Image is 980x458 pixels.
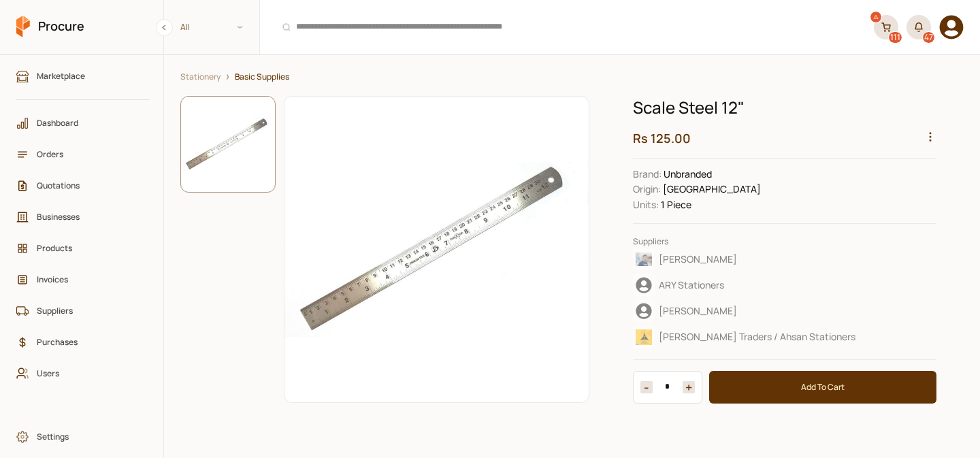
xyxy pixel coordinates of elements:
[10,142,157,167] a: Orders
[37,336,139,348] span: Purchases
[37,430,139,443] span: Settings
[10,110,157,136] a: Dashboard
[37,273,139,286] span: Invoices
[906,15,931,39] button: 47
[37,367,139,380] span: Users
[37,210,139,223] span: Businesses
[633,274,932,296] div: ARY Stationers
[16,16,84,39] a: Procure
[37,242,139,255] span: Products
[633,299,936,323] button: [PERSON_NAME]
[10,63,157,89] a: Marketplace
[633,197,936,212] dd: 1 Piece
[633,326,932,348] div: Aqeel Traders / Ahsan Stationers
[37,179,139,192] span: Quotations
[633,182,661,197] dt: Origin :
[180,20,190,33] span: All
[633,235,936,248] p: Suppliers
[268,10,866,44] input: Products, Businesses, Users, Suppliers, Orders, and Purchases
[37,148,139,161] span: Orders
[633,300,932,322] div: Muneeb Raza
[38,18,84,35] span: Procure
[923,32,934,43] div: 47
[633,167,936,182] dd: Unbranded
[659,278,724,292] span: ARY Stationers
[10,235,157,261] a: Products
[633,96,936,119] h1: Scale Steel 12"
[633,130,936,147] h2: Rs 125.00
[10,298,157,324] a: Suppliers
[633,325,936,348] button: [PERSON_NAME] Traders / Ahsan Stationers
[683,381,695,393] button: Decrease item quantity
[633,182,936,197] dd: [GEOGRAPHIC_DATA]
[659,304,737,318] span: [PERSON_NAME]
[633,274,936,297] button: ARY Stationers
[653,381,683,393] input: 1 Items
[633,167,661,182] dt: Brand :
[164,16,259,38] span: All
[10,329,157,355] a: Purchases
[633,248,932,270] div: Kashif Ali Khan
[37,304,139,317] span: Suppliers
[10,173,157,199] a: Quotations
[10,361,157,387] a: Users
[659,252,737,266] span: [PERSON_NAME]
[640,381,653,393] button: Increase item quantity
[10,204,157,230] a: Businesses
[180,71,220,82] a: Stationery
[659,330,855,344] span: [PERSON_NAME] Traders / Ahsan Stationers
[10,267,157,293] a: Invoices
[633,197,659,212] dt: Unit of Measure
[633,248,936,271] button: [PERSON_NAME]
[235,71,289,82] a: Basic Supplies
[37,69,139,82] span: Marketplace
[37,116,139,129] span: Dashboard
[10,424,157,450] a: Settings
[709,371,936,404] button: Add To Cart
[874,15,898,39] a: 111
[889,32,902,43] div: 111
